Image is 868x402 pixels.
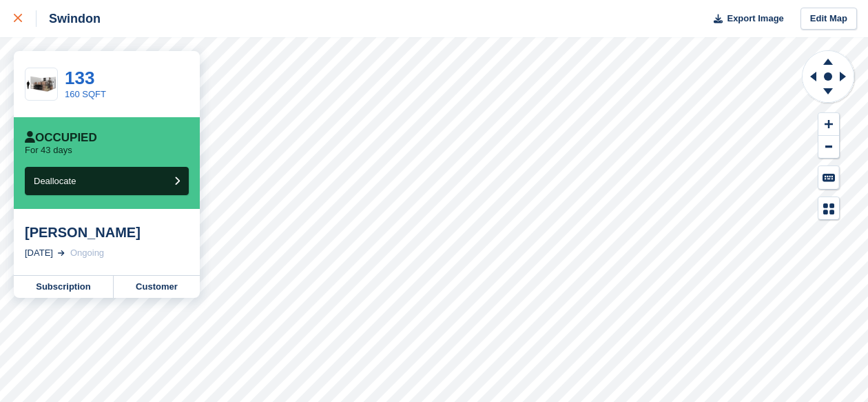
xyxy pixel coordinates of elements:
div: [DATE] [25,246,53,260]
a: Edit Map [800,8,857,30]
button: Keyboard Shortcuts [818,166,839,189]
button: Map Legend [818,197,839,220]
img: arrow-right-light-icn-cde0832a797a2874e46488d9cf13f60e5c3a73dbe684e267c42b8395dfbc2abf.svg [58,250,65,256]
button: Zoom In [818,113,839,136]
button: Deallocate [25,167,189,195]
p: For 43 days [25,145,72,156]
span: Export Image [727,12,783,26]
span: Deallocate [34,176,76,186]
a: Customer [114,276,200,298]
div: Swindon [37,10,101,27]
div: Occupied [25,131,97,145]
a: 133 [65,68,94,88]
div: Ongoing [70,246,104,260]
button: Export Image [705,8,784,30]
a: 160 SQFT [65,89,106,99]
img: 150-sqft-unit.jpg [25,72,57,97]
div: [PERSON_NAME] [25,224,189,241]
button: Zoom Out [818,136,839,159]
a: Subscription [14,276,114,298]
